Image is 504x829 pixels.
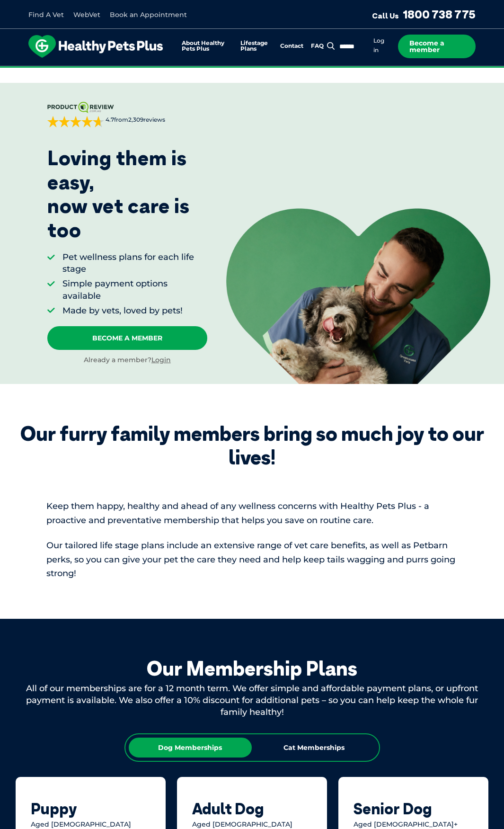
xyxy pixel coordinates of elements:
div: Our furry family members bring so much joy to our lives! [8,422,496,470]
div: Dog Memberships [129,738,252,758]
span: Our tailored life stage plans include an extensive range of vet care benefits, as well as Petbarn... [46,540,455,579]
span: Keep them happy, healthy and ahead of any wellness concerns with Healthy Pets Plus - a proactive ... [46,501,429,526]
li: Simple payment options available [62,278,207,302]
div: Adult Dog [192,800,312,818]
a: 4.7from2,309reviews [47,102,207,127]
p: Loving them is easy, now vet care is too [47,146,207,242]
li: Pet wellness plans for each life stage [62,251,207,275]
img: <p>Loving them is easy, <br /> now vet care is too</p> [226,208,490,384]
div: Already a member? [47,356,207,365]
div: Our Membership Plans [16,657,489,680]
div: All of our memberships are for a 12 month term. We offer simple and affordable payment plans, or ... [16,683,489,719]
li: Made by vets, loved by pets! [62,305,207,317]
span: from [104,116,165,124]
div: Senior Dog [354,800,473,818]
a: Login [151,356,171,364]
div: Puppy [31,800,150,818]
a: Become A Member [47,326,207,350]
div: Cat Memberships [253,738,376,758]
span: 2,309 reviews [128,116,165,123]
strong: 4.7 [106,116,114,123]
div: 4.7 out of 5 stars [47,116,104,127]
